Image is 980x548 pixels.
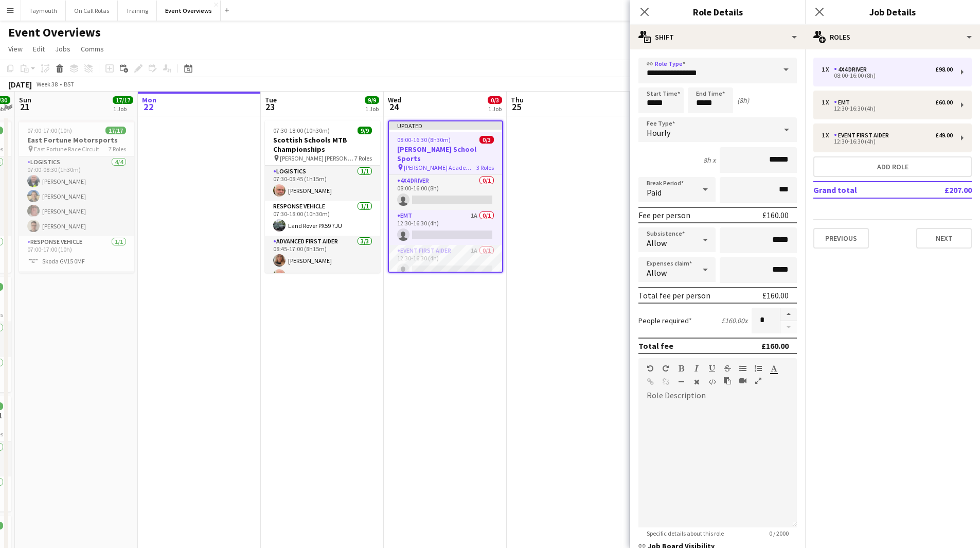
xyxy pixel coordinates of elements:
[755,377,762,385] button: Fullscreen
[708,364,716,373] button: Underline
[813,228,869,249] button: Previous
[630,5,805,19] h3: Role Details
[51,42,75,56] a: Jobs
[724,377,731,385] button: Paste as plain text
[8,79,32,90] div: [DATE]
[404,164,476,171] span: [PERSON_NAME] Academy Playing Fields
[365,105,379,113] div: 1 Job
[678,378,685,386] button: Horizontal Line
[708,378,716,386] button: HTML Code
[822,73,953,78] div: 08:00-16:00 (8h)
[265,236,380,300] app-card-role: Advanced First Aider3/308:45-17:00 (8h15m)[PERSON_NAME][PERSON_NAME]
[8,25,101,40] h1: Event Overviews
[140,101,156,113] span: 22
[662,364,669,373] button: Redo
[64,80,74,88] div: BST
[834,99,854,106] div: EMT
[142,95,156,104] span: Mon
[265,95,277,104] span: Tue
[265,135,380,154] h3: Scottish Schools MTB Championships
[34,80,60,88] span: Week 38
[647,128,670,138] span: Hourly
[739,377,746,385] button: Insert video
[488,105,502,113] div: 1 Job
[263,101,277,113] span: 23
[693,364,700,373] button: Italic
[157,1,221,21] button: Event Overviews
[638,210,690,220] div: Fee per person
[273,127,330,134] span: 07:30-18:00 (10h30m)
[693,378,700,386] button: Clear Formatting
[77,42,108,56] a: Comms
[113,105,133,113] div: 1 Job
[388,120,503,273] app-job-card: Updated08:00-16:30 (8h30m)0/3[PERSON_NAME] School Sports [PERSON_NAME] Academy Playing Fields3 Ro...
[265,120,380,273] app-job-card: 07:30-18:00 (10h30m)9/9Scottish Schools MTB Championships [PERSON_NAME] [PERSON_NAME]7 RolesLogis...
[770,364,777,373] button: Text Color
[280,154,354,162] span: [PERSON_NAME] [PERSON_NAME]
[678,364,685,373] button: Bold
[805,25,980,49] div: Roles
[55,44,70,54] span: Jobs
[780,308,797,321] button: Increase
[19,135,134,145] h3: East Fortune Motorsports
[647,268,667,278] span: Allow
[29,42,49,56] a: Edit
[761,529,797,537] span: 0 / 2000
[630,25,805,49] div: Shift
[19,236,134,271] app-card-role: Response Vehicle1/107:00-17:00 (10h)Skoda GV15 0MF
[4,42,27,56] a: View
[935,132,953,139] div: £49.00
[647,364,654,373] button: Undo
[19,120,134,273] app-job-card: 07:00-17:00 (10h)17/17East Fortune Motorsports East Fortune Race Circuit7 RolesLogistics4/407:00-...
[389,175,502,210] app-card-role: 4x4 Driver0/108:00-16:00 (8h)
[21,1,66,21] button: Taymouth
[265,201,380,236] app-card-role: Response Vehicle1/107:30-18:00 (10h30m)Land Rover PX59 7JU
[17,101,31,113] span: 21
[761,341,789,351] div: £160.00
[805,5,980,19] h3: Job Details
[19,156,134,236] app-card-role: Logistics4/407:00-08:30 (1h30m)[PERSON_NAME][PERSON_NAME][PERSON_NAME][PERSON_NAME]
[935,66,953,73] div: £98.00
[721,316,747,325] div: £160.00 x
[389,145,502,163] h3: [PERSON_NAME] School Sports
[911,182,972,198] td: £207.00
[66,1,118,21] button: On Call Rotas
[638,529,732,537] span: Specific details about this role
[813,182,911,198] td: Grand total
[834,132,893,139] div: Event First Aider
[389,245,502,280] app-card-role: Event First Aider1A0/112:30-16:30 (4h)
[8,44,23,54] span: View
[638,341,673,351] div: Total fee
[388,95,401,104] span: Wed
[511,95,524,104] span: Thu
[813,156,972,177] button: Add role
[389,210,502,245] app-card-role: EMT1A0/112:30-16:30 (4h)
[81,44,104,54] span: Comms
[488,96,502,104] span: 0/3
[358,127,372,134] span: 9/9
[647,238,667,248] span: Allow
[265,166,380,201] app-card-role: Logistics1/107:30-08:45 (1h15m)[PERSON_NAME]
[647,187,662,198] span: Paid
[762,290,789,300] div: £160.00
[822,132,834,139] div: 1 x
[724,364,731,373] button: Strikethrough
[27,127,72,134] span: 07:00-17:00 (10h)
[19,95,31,104] span: Sun
[822,99,834,106] div: 1 x
[638,290,710,300] div: Total fee per person
[389,121,502,130] div: Updated
[354,154,372,162] span: 7 Roles
[935,99,953,106] div: £60.00
[118,1,157,21] button: Training
[703,155,716,165] div: 8h x
[34,145,99,153] span: East Fortune Race Circuit
[638,316,692,325] label: People required
[479,136,494,144] span: 0/3
[113,96,133,104] span: 17/17
[109,145,126,153] span: 7 Roles
[737,96,749,105] div: (8h)
[33,44,45,54] span: Edit
[762,210,789,220] div: £160.00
